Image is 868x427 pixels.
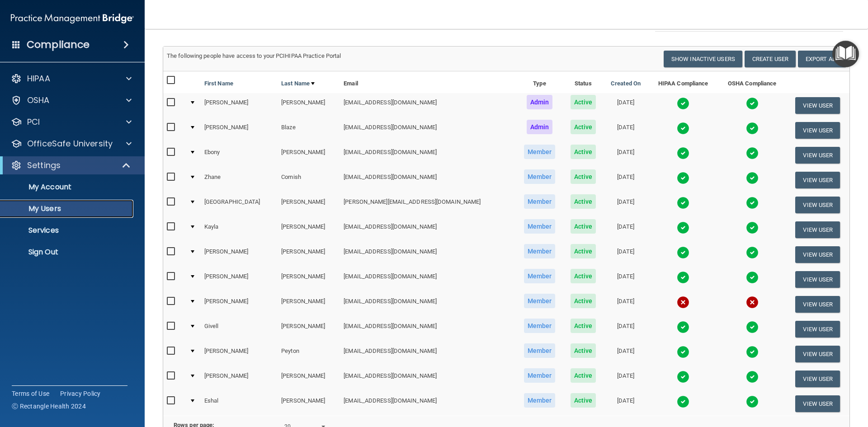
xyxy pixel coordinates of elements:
a: Privacy Policy [60,389,101,398]
span: Member [524,219,556,234]
td: [EMAIL_ADDRESS][DOMAIN_NAME] [340,242,516,267]
a: HIPAA [11,73,132,84]
img: tick.e7d51cea.svg [677,221,689,234]
p: OSHA [27,95,50,106]
td: [PERSON_NAME] [201,342,278,366]
span: Active [571,95,596,109]
a: Export All [798,51,846,67]
span: Active [571,145,596,159]
td: [EMAIL_ADDRESS][DOMAIN_NAME] [340,143,516,168]
td: [PERSON_NAME] [201,366,278,391]
td: [DATE] [603,317,648,342]
span: Active [571,244,596,258]
td: [PERSON_NAME] [201,93,278,118]
img: tick.e7d51cea.svg [677,147,689,160]
td: [DATE] [603,292,648,317]
a: Terms of Use [12,389,49,398]
button: View User [795,172,840,188]
span: Active [571,294,596,308]
td: [PERSON_NAME] [278,217,340,242]
td: [EMAIL_ADDRESS][DOMAIN_NAME] [340,391,516,416]
img: tick.e7d51cea.svg [677,271,689,284]
th: OSHA Compliance [718,71,786,93]
td: [PERSON_NAME] [278,93,340,118]
span: Member [524,319,556,333]
td: [PERSON_NAME] [201,267,278,292]
button: View User [795,97,840,114]
p: Sign Out [6,248,129,257]
td: Kayla [201,217,278,242]
td: Peyton [278,342,340,366]
td: [PERSON_NAME] [201,242,278,267]
td: [PERSON_NAME] [278,267,340,292]
p: My Users [6,204,129,213]
span: Active [571,393,596,408]
p: Settings [27,160,61,171]
a: First Name [204,78,233,89]
img: tick.e7d51cea.svg [746,246,759,259]
td: [PERSON_NAME] [278,366,340,391]
td: [DATE] [603,217,648,242]
td: [DATE] [603,391,648,416]
a: Settings [11,160,131,171]
img: tick.e7d51cea.svg [746,395,759,408]
img: cross.ca9f0e7f.svg [746,296,759,309]
th: HIPAA Compliance [648,71,718,93]
td: [PERSON_NAME] [201,118,278,143]
span: Member [524,393,556,408]
img: tick.e7d51cea.svg [677,371,689,383]
a: OfficeSafe University [11,138,132,149]
a: Created On [611,78,641,89]
h4: Compliance [27,38,90,51]
button: Show Inactive Users [664,51,742,67]
td: [EMAIL_ADDRESS][DOMAIN_NAME] [340,366,516,391]
td: Cornish [278,168,340,192]
button: View User [795,296,840,313]
td: [DATE] [603,93,648,118]
img: tick.e7d51cea.svg [746,147,759,160]
img: tick.e7d51cea.svg [677,321,689,333]
td: [DATE] [603,118,648,143]
td: Ebony [201,143,278,168]
td: [EMAIL_ADDRESS][DOMAIN_NAME] [340,317,516,342]
img: PMB logo [11,9,134,28]
td: [PERSON_NAME] [278,391,340,416]
img: tick.e7d51cea.svg [677,346,689,358]
p: My Account [6,183,129,192]
td: [EMAIL_ADDRESS][DOMAIN_NAME] [340,93,516,118]
button: View User [795,122,840,139]
span: Admin [527,120,553,134]
img: cross.ca9f0e7f.svg [677,296,689,309]
button: View User [795,346,840,362]
td: [EMAIL_ADDRESS][DOMAIN_NAME] [340,217,516,242]
td: [DATE] [603,366,648,391]
span: Member [524,294,556,308]
img: tick.e7d51cea.svg [677,197,689,209]
td: [PERSON_NAME][EMAIL_ADDRESS][DOMAIN_NAME] [340,192,516,217]
td: Eshal [201,391,278,416]
p: PCI [27,117,40,127]
td: [DATE] [603,168,648,192]
a: PCI [11,117,132,127]
button: View User [795,147,840,164]
span: Member [524,244,556,258]
span: Member [524,169,556,184]
td: [DATE] [603,242,648,267]
iframe: Drift Widget Chat Controller [712,363,857,399]
img: tick.e7d51cea.svg [746,271,759,284]
td: Givell [201,317,278,342]
img: tick.e7d51cea.svg [746,172,759,184]
button: Create User [745,51,796,67]
img: tick.e7d51cea.svg [677,246,689,259]
th: Type [516,71,563,93]
td: [EMAIL_ADDRESS][DOMAIN_NAME] [340,342,516,366]
span: Admin [527,95,553,109]
td: [DATE] [603,192,648,217]
img: tick.e7d51cea.svg [746,197,759,209]
td: [EMAIL_ADDRESS][DOMAIN_NAME] [340,168,516,192]
img: tick.e7d51cea.svg [677,97,689,110]
td: [EMAIL_ADDRESS][DOMAIN_NAME] [340,118,516,143]
td: [PERSON_NAME] [201,292,278,317]
span: Member [524,343,556,358]
span: Active [571,120,596,134]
